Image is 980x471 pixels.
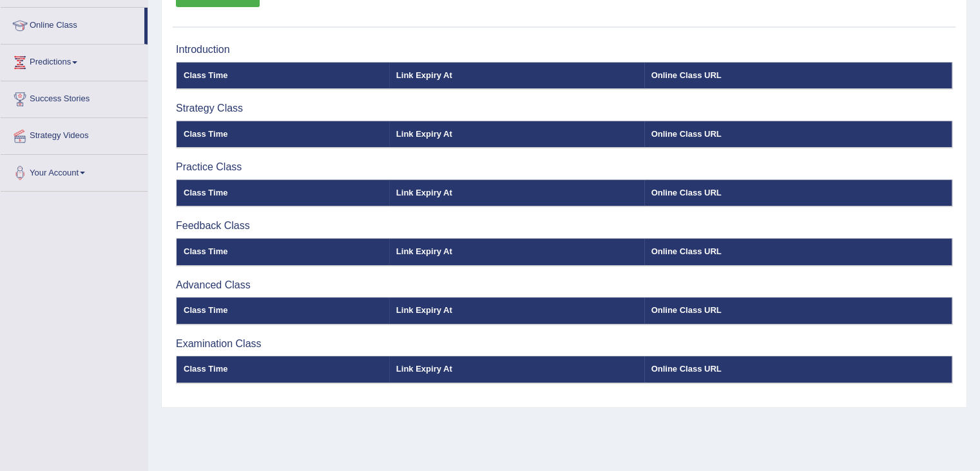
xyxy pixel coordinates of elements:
[1,118,148,150] a: Strategy Videos
[644,62,952,89] th: Online Class URL
[389,356,644,383] th: Link Expiry At
[177,356,389,383] th: Class Time
[1,155,148,187] a: Your Account
[389,121,644,148] th: Link Expiry At
[389,179,644,206] th: Link Expiry At
[644,356,952,383] th: Online Class URL
[389,297,644,325] th: Link Expiry At
[176,338,952,350] h3: Examination Class
[176,220,952,232] h3: Feedback Class
[644,297,952,325] th: Online Class URL
[176,161,952,173] h3: Practice Class
[176,44,952,55] h3: Introduction
[644,121,952,148] th: Online Class URL
[1,8,144,40] a: Online Class
[389,238,644,265] th: Link Expiry At
[644,238,952,265] th: Online Class URL
[1,81,148,114] a: Success Stories
[177,179,389,206] th: Class Time
[644,179,952,206] th: Online Class URL
[177,121,389,148] th: Class Time
[177,238,389,265] th: Class Time
[177,297,389,325] th: Class Time
[177,62,389,89] th: Class Time
[176,103,952,114] h3: Strategy Class
[1,45,148,77] a: Predictions
[389,62,644,89] th: Link Expiry At
[176,279,952,291] h3: Advanced Class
